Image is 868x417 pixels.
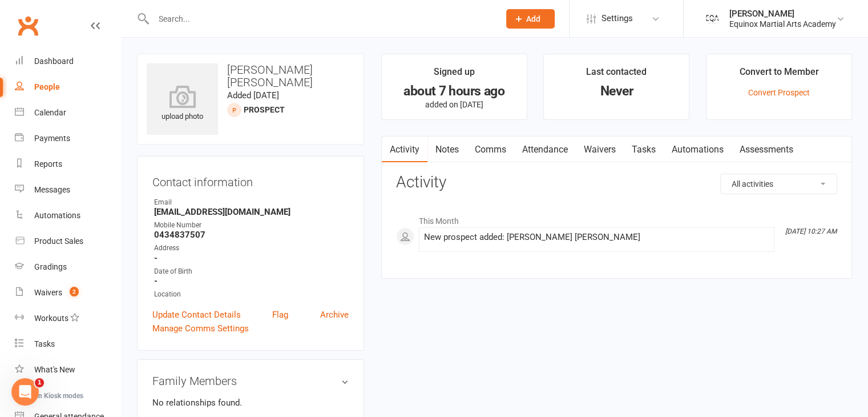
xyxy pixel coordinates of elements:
a: Notes [427,137,467,163]
div: Product Sales [34,236,83,246]
strong: - [154,276,349,286]
div: Signed up [434,65,475,85]
div: Mobile Number [154,220,349,231]
div: Tasks [34,339,55,348]
strong: 0434837507 [154,230,349,240]
div: Equinox Martial Arts Academy [729,19,836,29]
a: Automations [15,203,120,228]
div: People [34,82,60,91]
strong: - [154,253,349,263]
snap: prospect [244,105,285,114]
a: What's New [15,357,120,383]
input: Search... [150,11,491,27]
div: Payments [34,134,70,143]
h3: [PERSON_NAME] [PERSON_NAME] [147,63,354,89]
time: Added [DATE] [227,90,279,101]
a: Automations [664,137,732,163]
img: thumb_image1734071481.png [701,7,724,30]
div: Email [154,197,349,208]
a: Messages [15,177,120,203]
div: Dashboard [34,57,74,66]
a: Waivers 2 [15,280,120,306]
a: Reports [15,151,120,177]
div: Waivers [34,288,62,297]
a: Assessments [732,137,801,163]
a: People [15,74,120,100]
div: [PERSON_NAME] [729,9,836,19]
a: Convert Prospect [748,88,810,97]
a: Tasks [624,137,664,163]
a: Dashboard [15,49,120,74]
a: Calendar [15,100,120,126]
h3: Contact information [152,171,349,189]
h3: Activity [396,174,837,191]
a: Attendance [514,137,576,163]
div: Reports [34,159,62,169]
h3: Family Members [152,375,349,387]
a: Clubworx [14,11,42,40]
div: Messages [34,185,70,194]
strong: [EMAIL_ADDRESS][DOMAIN_NAME] [154,207,349,217]
div: Workouts [34,314,68,323]
span: Add [526,14,540,23]
i: [DATE] 10:27 AM [785,227,837,235]
div: Date of Birth [154,266,349,277]
div: Address [154,243,349,254]
span: 2 [70,287,79,296]
a: Tasks [15,331,120,357]
iframe: Intercom live chat [11,378,39,406]
div: upload photo [147,85,218,123]
span: 1 [35,378,44,387]
button: Add [506,9,555,29]
p: added on [DATE] [392,100,516,109]
a: Workouts [15,306,120,331]
div: Location [154,289,349,300]
div: New prospect added: [PERSON_NAME] [PERSON_NAME] [424,232,769,242]
div: What's New [34,365,75,374]
a: Waivers [576,137,624,163]
a: Activity [382,137,427,163]
a: Product Sales [15,228,120,254]
a: Comms [467,137,514,163]
div: Last contacted [586,65,647,85]
li: This Month [396,209,837,227]
a: Update Contact Details [152,308,241,322]
div: Gradings [34,262,67,271]
span: Settings [601,6,633,31]
div: Never [554,85,679,97]
div: Calendar [34,108,66,117]
a: Flag [272,308,288,322]
a: Payments [15,126,120,151]
a: Gradings [15,254,120,280]
p: No relationships found. [152,396,349,410]
div: Convert to Member [740,65,819,85]
a: Manage Comms Settings [152,322,249,335]
div: Automations [34,211,80,220]
a: Archive [320,308,349,322]
div: about 7 hours ago [392,85,516,97]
